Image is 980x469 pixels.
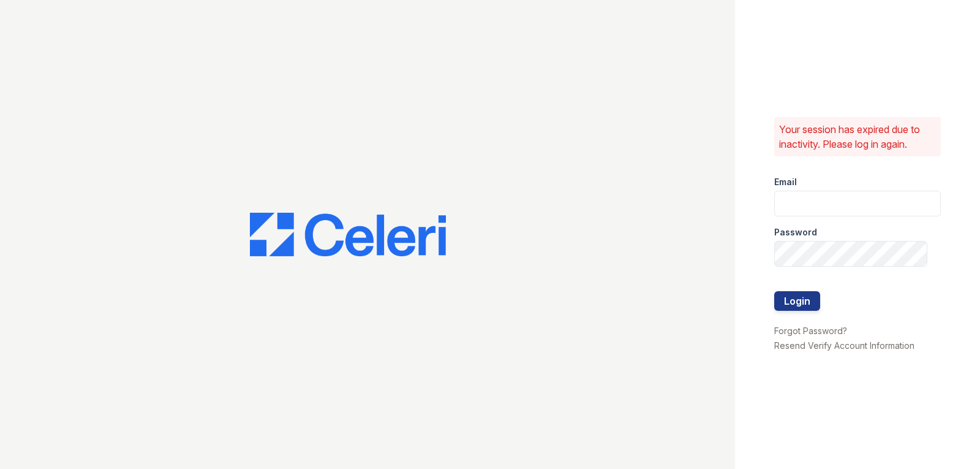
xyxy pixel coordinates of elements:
[774,326,847,336] a: Forgot Password?
[250,213,446,257] img: CE_Logo_Blue-a8612792a0a2168367f1c8372b55b34899dd931a85d93a1a3d3e32e68fde9ad4.png
[774,340,914,351] a: Resend Verify Account Information
[774,176,797,188] label: Email
[774,226,817,238] label: Password
[774,291,820,311] button: Login
[779,122,936,151] p: Your session has expired due to inactivity. Please log in again.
